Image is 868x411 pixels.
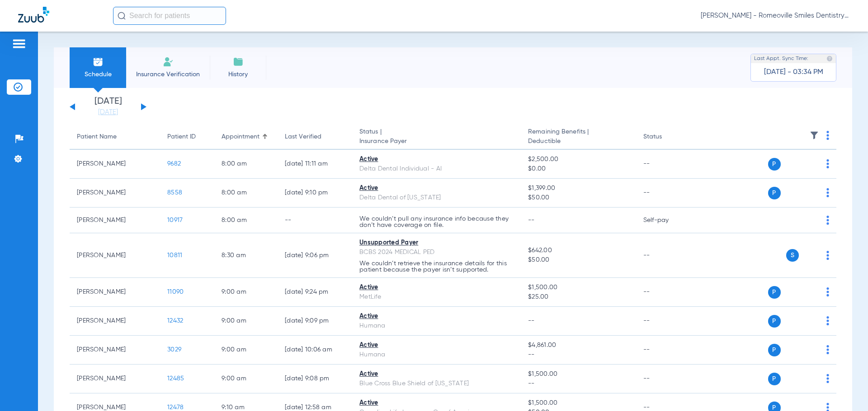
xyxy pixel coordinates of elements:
[826,55,833,62] img: last sync help info
[359,193,514,203] div: Delta Dental of [US_STATE]
[528,341,628,350] span: $4,861.00
[636,179,697,208] td: --
[768,315,781,328] span: P
[214,150,278,179] td: 8:00 AM
[70,278,160,307] td: [PERSON_NAME]
[826,251,829,260] img: group-dot-blue.svg
[70,307,160,336] td: [PERSON_NAME]
[359,283,514,292] div: Active
[118,12,126,20] img: Search Icon
[167,189,182,196] span: 8558
[359,312,514,321] div: Active
[70,365,160,393] td: [PERSON_NAME]
[278,307,352,336] td: [DATE] 9:09 PM
[528,398,628,408] span: $1,500.00
[167,132,196,142] div: Patient ID
[636,307,697,336] td: --
[133,70,203,79] span: Insurance Verification
[826,287,829,296] img: group-dot-blue.svg
[636,278,697,307] td: --
[528,318,535,324] span: --
[521,125,636,150] th: Remaining Benefits |
[754,54,808,63] span: Last Appt. Sync Time:
[278,150,352,179] td: [DATE] 11:11 AM
[359,238,514,248] div: Unsupported Payer
[214,336,278,365] td: 9:00 AM
[278,278,352,307] td: [DATE] 9:24 PM
[70,208,160,233] td: [PERSON_NAME]
[359,321,514,331] div: Humana
[636,150,697,179] td: --
[359,184,514,193] div: Active
[768,286,781,299] span: P
[826,345,829,354] img: group-dot-blue.svg
[163,56,174,67] img: Manual Insurance Verification
[214,278,278,307] td: 9:00 AM
[768,187,781,199] span: P
[528,292,628,302] span: $25.00
[278,179,352,208] td: [DATE] 9:10 PM
[826,131,829,140] img: group-dot-blue.svg
[359,398,514,408] div: Active
[768,158,781,171] span: P
[18,7,49,23] img: Zuub Logo
[359,369,514,379] div: Active
[76,70,119,79] span: Schedule
[214,307,278,336] td: 9:00 AM
[528,155,628,164] span: $2,500.00
[359,350,514,360] div: Humana
[528,184,628,193] span: $1,399.00
[636,233,697,278] td: --
[768,344,781,356] span: P
[214,179,278,208] td: 8:00 AM
[167,404,184,411] span: 12478
[285,132,345,142] div: Last Verified
[77,132,153,142] div: Patient Name
[214,233,278,278] td: 8:30 AM
[701,11,850,20] span: [PERSON_NAME] - Romeoville Smiles Dentistry
[278,233,352,278] td: [DATE] 9:06 PM
[77,132,117,142] div: Patient Name
[113,7,226,25] input: Search for patients
[167,132,207,142] div: Patient ID
[167,318,183,324] span: 12432
[359,292,514,302] div: MetLife
[81,108,135,117] a: [DATE]
[70,179,160,208] td: [PERSON_NAME]
[81,97,135,117] li: [DATE]
[636,125,697,150] th: Status
[359,379,514,388] div: Blue Cross Blue Shield of [US_STATE]
[214,208,278,233] td: 8:00 AM
[636,336,697,365] td: --
[70,233,160,278] td: [PERSON_NAME]
[167,375,184,382] span: 12485
[167,346,181,353] span: 3029
[636,365,697,393] td: --
[826,374,829,383] img: group-dot-blue.svg
[167,289,184,295] span: 11090
[826,316,829,325] img: group-dot-blue.svg
[278,336,352,365] td: [DATE] 10:06 AM
[826,188,829,197] img: group-dot-blue.svg
[285,132,321,142] div: Last Verified
[826,159,829,168] img: group-dot-blue.svg
[278,208,352,233] td: --
[359,155,514,164] div: Active
[826,216,829,225] img: group-dot-blue.svg
[764,68,823,77] span: [DATE] - 03:34 PM
[528,379,628,388] span: --
[167,161,181,167] span: 9682
[810,131,819,140] img: filter.svg
[359,137,514,146] span: Insurance Payer
[528,283,628,292] span: $1,500.00
[359,260,514,273] p: We couldn’t retrieve the insurance details for this patient because the payer isn’t supported.
[12,38,26,49] img: hamburger-icon
[528,164,628,174] span: $0.00
[528,350,628,360] span: --
[528,255,628,265] span: $50.00
[93,56,104,67] img: Schedule
[359,216,514,228] p: We couldn’t pull any insurance info because they don’t have coverage on file.
[528,369,628,379] span: $1,500.00
[768,373,781,385] span: P
[359,164,514,174] div: Delta Dental Individual - AI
